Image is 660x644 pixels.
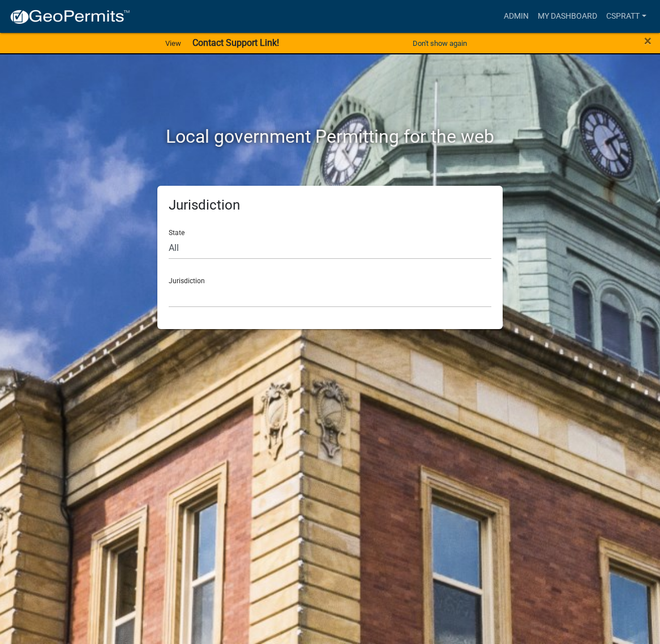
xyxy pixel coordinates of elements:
[644,34,652,48] button: Close
[644,33,652,49] span: ×
[499,6,533,27] a: Admin
[192,37,279,48] strong: Contact Support Link!
[408,34,472,53] button: Don't show again
[67,126,593,147] h2: Local government Permitting for the web
[161,34,186,53] a: View
[533,6,602,27] a: My Dashboard
[169,197,491,214] h5: Jurisdiction
[602,6,651,27] a: cspratt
